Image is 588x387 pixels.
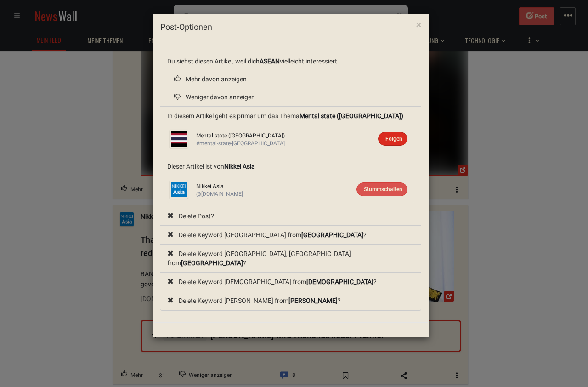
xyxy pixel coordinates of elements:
a: [PERSON_NAME] [288,297,338,304]
h4: Post-Optionen [160,21,421,33]
a: [GEOGRAPHIC_DATA] [301,231,363,239]
li: Delete Post? [160,207,421,226]
a: Nikkei Asia [224,163,255,170]
img: Profilbild von Mental state (Thailand) [170,130,188,148]
a: Mental state ([GEOGRAPHIC_DATA]) [300,112,403,120]
button: Close [409,13,428,37]
span: Folgen [385,136,402,142]
li: Weniger davon anzeigen [160,88,421,107]
li: Delete Keyword [GEOGRAPHIC_DATA], [GEOGRAPHIC_DATA] from ? [160,245,421,273]
div: @[DOMAIN_NAME] [196,190,407,198]
li: Dieser Artikel ist von [160,157,421,207]
a: Mental state ([GEOGRAPHIC_DATA]) [196,132,285,139]
img: Profilbild von Nikkei Asia [170,180,188,199]
div: #mental-state-[GEOGRAPHIC_DATA] [196,140,407,148]
a: Nikkei Asia [196,183,224,189]
li: Delete Keyword [PERSON_NAME] from ? [160,291,421,311]
li: Mehr davon anzeigen [160,70,421,88]
span: Stummschalten [364,186,402,193]
a: [GEOGRAPHIC_DATA] [181,259,243,267]
li: Du siehst diesen Artikel, weil dich vielleicht interessiert [160,52,421,70]
a: ASEAN [260,57,280,65]
span: × [416,19,421,30]
li: Delete Keyword [GEOGRAPHIC_DATA] from ? [160,226,421,245]
li: In diesem Artikel geht es primär um das Thema [160,107,421,158]
a: [DEMOGRAPHIC_DATA] [306,278,373,285]
li: Delete Keyword [DEMOGRAPHIC_DATA] from ? [160,273,421,292]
